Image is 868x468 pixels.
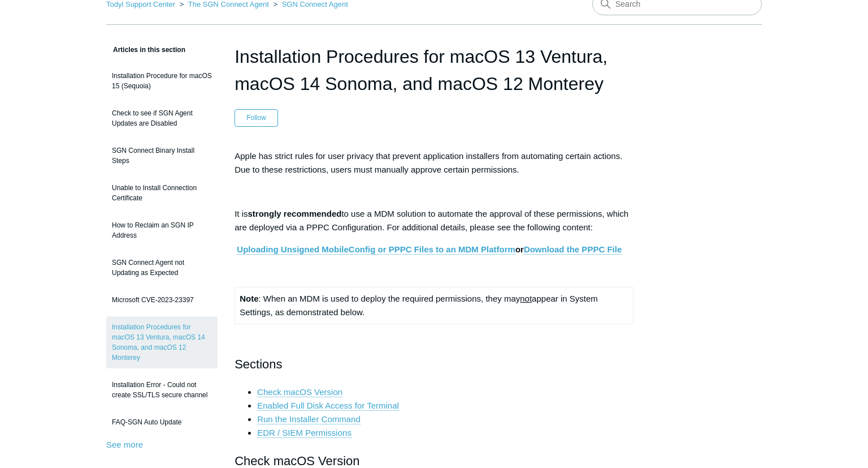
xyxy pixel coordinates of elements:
[235,109,278,126] button: Follow Article
[106,177,218,209] a: Unable to Install Connection Certificate
[235,207,633,234] p: It is to use a MDM solution to automate the approval of these permissions, which are deployed via...
[106,374,218,406] a: Installation Error - Could not create SSL/TLS secure channel
[257,414,361,424] a: Run the Installer Command
[235,43,633,97] h1: Installation Procedures for macOS 13 Ventura, macOS 14 Sonoma, and macOS 12 Monterey
[520,294,532,303] span: not
[257,401,399,411] a: Enabled Full Disk Access for Terminal
[106,65,218,97] a: Installation Procedure for macOS 15 (Sequoia)
[248,209,342,218] strong: strongly recommended
[237,244,622,255] strong: or
[240,294,258,303] strong: Note
[106,440,143,449] a: See more
[106,214,218,246] a: How to Reclaim an SGN IP Address
[106,102,218,134] a: Check to see if SGN Agent Updates are Disabled
[235,287,633,324] td: : When an MDM is used to deploy the required permissions, they may appear in System Settings, as ...
[235,354,633,374] h2: Sections
[237,244,515,255] a: Uploading Unsigned MobileConfig or PPPC Files to an MDM Platform
[106,411,218,433] a: FAQ-SGN Auto Update
[235,149,633,177] p: Apple has strict rules for user privacy that prevent application installers from automating certa...
[524,244,622,255] a: Download the PPPC File
[106,316,218,368] a: Installation Procedures for macOS 13 Ventura, macOS 14 Sonoma, and macOS 12 Monterey
[257,387,342,397] a: Check macOS Version
[257,428,351,438] a: EDR / SIEM Permissions
[106,140,218,171] a: SGN Connect Binary Install Steps
[106,46,185,54] span: Articles in this section
[106,289,218,311] a: Microsoft CVE-2023-23397
[106,252,218,284] a: SGN Connect Agent not Updating as Expected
